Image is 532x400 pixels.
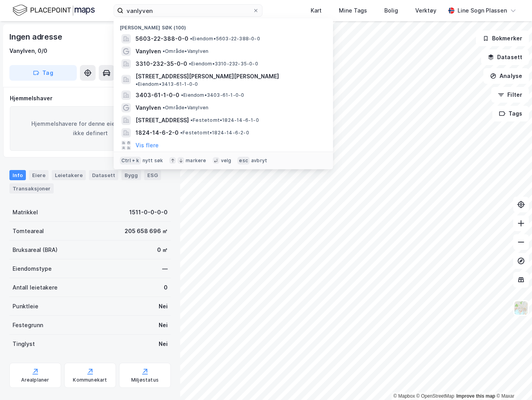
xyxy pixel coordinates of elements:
div: Nei [159,339,168,349]
button: Tag [9,65,77,81]
span: 3403-61-1-0-0 [136,90,179,100]
span: Festetomt • 1824-14-6-1-0 [190,117,259,123]
div: Vanylven, 0/0 [9,46,47,56]
span: • [181,92,183,98]
span: • [163,105,165,110]
button: Tags [492,106,529,121]
button: Analyse [483,68,529,84]
div: Nei [159,320,168,330]
span: • [189,61,191,67]
div: Kart [311,6,322,15]
div: esc [237,157,250,165]
div: Festegrunn [13,320,43,330]
a: OpenStreetMap [416,393,454,399]
span: Eiendom • 3403-61-1-0-0 [181,92,244,98]
div: Eiere [29,170,49,180]
input: Søk på adresse, matrikkel, gårdeiere, leietakere eller personer [123,5,253,16]
span: Eiendom • 3310-232-35-0-0 [189,61,258,67]
div: markere [186,157,206,164]
div: Bygg [121,170,141,180]
div: Tinglyst [13,339,35,349]
div: Kommunekart [73,377,107,383]
div: Tomteareal [13,226,44,236]
span: [STREET_ADDRESS] [136,116,189,125]
span: 3310-232-35-0-0 [136,59,187,69]
span: Vanylven [136,103,161,112]
div: Miljøstatus [131,377,159,383]
span: • [190,117,193,123]
div: Info [9,170,26,180]
div: Datasett [89,170,118,180]
span: • [136,81,138,87]
div: 0 [164,283,168,292]
div: Arealplaner [21,377,49,383]
span: Vanylven [136,47,161,56]
div: nytt søk [143,157,163,164]
button: Vis flere [136,141,159,150]
span: Område • Vanylven [163,105,208,111]
a: Mapbox [393,393,415,399]
span: 1824-14-6-2-0 [136,128,179,138]
div: [PERSON_NAME] søk (100) [114,18,333,33]
div: avbryt [251,157,267,164]
span: Eiendom • 3413-61-1-0-0 [136,81,198,87]
div: Leietakere [52,170,86,180]
div: ESG [144,170,161,180]
button: Bokmerker [476,31,529,46]
iframe: Chat Widget [493,362,532,400]
div: Bruksareal (BRA) [13,245,58,255]
span: [STREET_ADDRESS][PERSON_NAME][PERSON_NAME] [136,72,279,81]
div: Kontrollprogram for chat [493,362,532,400]
div: Antall leietakere [13,283,58,292]
div: Transaksjoner [9,183,54,194]
div: Mine Tags [339,6,367,15]
button: Datasett [481,49,529,65]
span: 5603-22-388-0-0 [136,34,188,43]
div: velg [221,157,232,164]
span: Festetomt • 1824-14-6-2-0 [180,130,249,136]
div: Bolig [384,6,398,15]
div: Hjemmelshaver [10,94,170,103]
div: — [162,264,168,273]
div: Punktleie [13,302,38,311]
span: • [180,130,183,136]
span: • [190,36,192,42]
span: • [163,48,165,54]
div: Matrikkel [13,208,38,217]
img: logo.f888ab2527a4732fd821a326f86c7f29.svg [13,4,95,17]
div: 0 ㎡ [157,245,168,255]
div: Hjemmelshavere for denne eiendommen er ikke definert [10,106,170,151]
img: Z [514,300,528,315]
div: Eiendomstype [13,264,52,273]
div: 205 658 696 ㎡ [125,226,168,236]
span: Eiendom • 5603-22-388-0-0 [190,36,260,42]
div: Ctrl + k [120,157,141,165]
span: Område • Vanylven [163,48,208,54]
a: Improve this map [456,393,495,399]
div: Nei [159,302,168,311]
div: 1511-0-0-0-0 [129,208,168,217]
button: Filter [491,87,529,103]
div: Line Sogn Plassen [458,6,507,15]
div: Verktøy [415,6,436,15]
div: Ingen adresse [9,31,63,43]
